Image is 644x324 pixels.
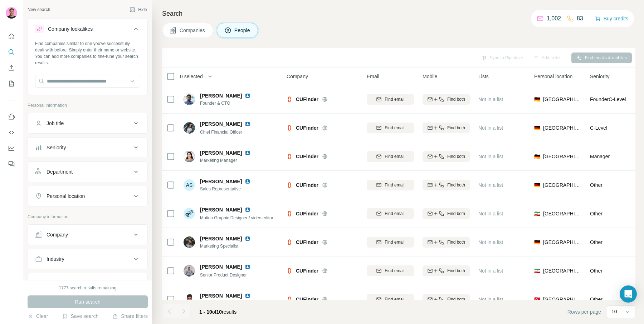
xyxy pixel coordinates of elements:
span: Other [590,296,602,302]
img: Avatar [6,7,17,19]
button: Department [28,163,147,180]
span: Manager [590,154,610,159]
button: Dashboard [6,142,17,155]
span: Email [367,73,379,80]
span: CUFinder [296,210,318,217]
div: Department [47,168,73,175]
img: Avatar [184,265,195,276]
div: Seniority [47,144,66,151]
span: Find both [447,210,465,217]
span: Find email [385,296,404,303]
span: Founder C-Level [590,96,626,102]
img: Avatar [184,94,195,105]
span: Other [590,211,602,216]
button: Find both [423,294,470,305]
span: Seniority [590,73,609,80]
button: Find email [367,208,414,219]
span: Lists [478,73,489,80]
button: HQ location [28,275,147,292]
span: Find email [385,210,404,217]
span: Senior Product Designer [200,273,247,278]
img: LinkedIn logo [245,93,250,99]
span: [GEOGRAPHIC_DATA] [543,267,581,274]
span: of [212,309,216,315]
button: Find email [367,237,414,248]
span: Sales Representative [200,186,259,192]
span: 1 - 10 [199,309,212,315]
button: Hide [125,4,152,15]
div: Find companies similar to one you've successfully dealt with before. Simply enter their name or w... [35,40,140,66]
button: Job title [28,115,147,132]
button: Share filters [112,313,148,320]
img: Logo of CUFinder [287,239,292,245]
div: Personal location [47,193,85,200]
span: Founder & CTO [200,100,259,106]
button: Search [6,46,17,59]
button: Find email [367,151,414,162]
img: LinkedIn logo [245,264,250,270]
span: Motion Graphic Designer / video editor [200,215,273,220]
div: HQ location [47,280,73,287]
div: AS [184,179,195,191]
img: Logo of CUFinder [287,182,292,188]
button: Find both [423,151,470,162]
img: Logo of CUFinder [287,154,292,159]
button: Industry [28,250,147,268]
div: Industry [47,255,64,263]
button: Find email [367,265,414,276]
span: Other [590,239,602,245]
span: CUFinder [296,239,318,246]
span: Find email [385,125,404,131]
img: Avatar [184,151,195,162]
span: 🇮🇷 [534,267,540,274]
p: 1,002 [547,14,561,23]
div: Company lookalikes [48,25,93,33]
button: Enrich CSV [6,61,17,74]
span: Not in a list [478,125,503,131]
span: Not in a list [478,268,503,274]
span: Not in a list [478,96,503,102]
span: Chief Financial Officer [200,130,242,135]
span: Marketing Manager [200,157,259,164]
span: Not in a list [478,239,503,245]
button: Use Surfe on LinkedIn [6,110,17,123]
span: Find both [447,125,465,131]
img: Logo of CUFinder [287,211,292,216]
span: Find email [385,239,404,245]
span: [GEOGRAPHIC_DATA] [543,239,581,246]
span: [PERSON_NAME] [200,206,242,213]
span: CUFinder [296,153,318,160]
span: Find email [385,96,404,103]
button: Feedback [6,158,17,170]
span: [PERSON_NAME] [200,178,242,185]
button: Save search [62,313,98,320]
span: Companies [180,27,206,34]
span: Not in a list [478,296,503,302]
span: People [234,27,251,34]
div: Company [47,231,68,238]
span: Find email [385,182,404,188]
span: C-Level [590,125,607,131]
span: 🇩🇪 [534,181,540,189]
div: New search [28,6,50,13]
span: Find both [447,182,465,188]
button: Find email [367,294,414,305]
button: Find email [367,180,414,190]
span: [PERSON_NAME] [200,93,242,99]
button: Find both [423,123,470,133]
span: [PERSON_NAME] [200,235,242,242]
span: 🇮🇷 [534,210,540,217]
span: Find email [385,153,404,160]
span: CUFinder [296,96,318,103]
img: Logo of CUFinder [287,296,292,302]
button: Find both [423,237,470,248]
img: LinkedIn logo [245,121,250,127]
h4: Search [162,9,635,19]
button: Find email [367,94,414,105]
p: Personal information [28,102,148,109]
button: Quick start [6,30,17,43]
div: 1777 search results remaining [59,285,117,291]
span: 0 selected [180,73,203,80]
span: [PERSON_NAME] [200,120,242,128]
img: Logo of CUFinder [287,96,292,102]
